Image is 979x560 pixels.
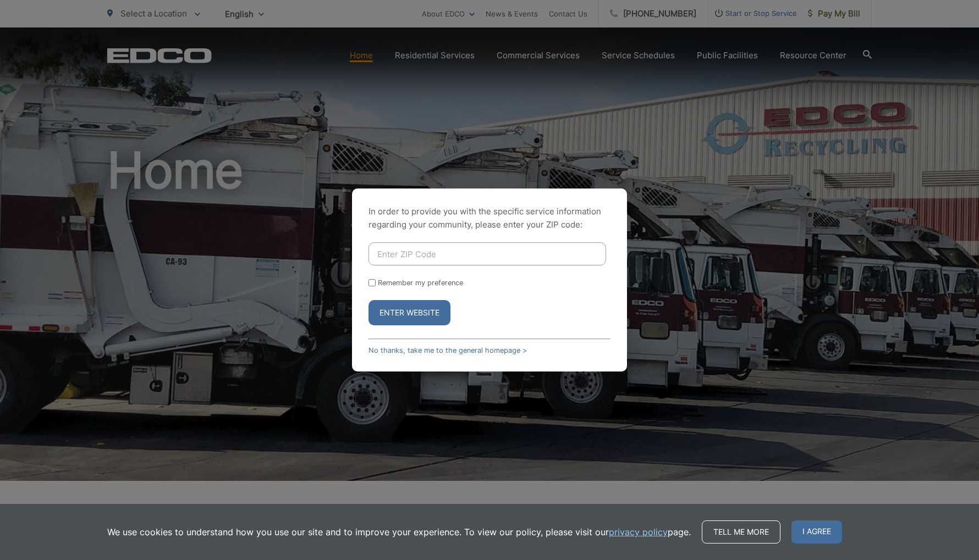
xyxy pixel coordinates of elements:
input: Enter ZIP Code [369,242,606,265]
a: No thanks, take me to the general homepage > [369,346,527,354]
label: Remember my preference [378,279,463,287]
p: In order to provide you with the specific service information regarding your community, please en... [369,205,610,231]
p: We use cookies to understand how you use our site and to improve your experience. To view our pol... [107,525,691,539]
button: Enter Website [369,300,450,325]
span: I agree [791,520,842,544]
a: Tell me more [702,520,780,544]
a: privacy policy [609,525,668,539]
